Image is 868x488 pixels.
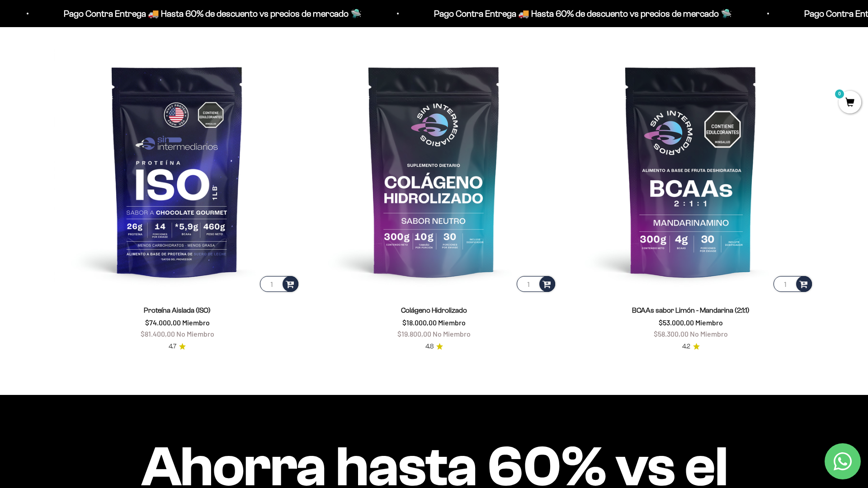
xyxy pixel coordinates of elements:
p: Pago Contra Entrega 🚚 Hasta 60% de descuento vs precios de mercado 🛸 [422,6,720,21]
a: Colágeno Hidrolizado [401,306,467,314]
span: $74.000,00 [145,318,181,327]
a: BCAAs sabor Limón - Mandarina (2:1:1) [632,306,750,314]
span: No Miembro [176,329,214,338]
span: No Miembro [433,329,471,338]
span: $19.800,00 [397,329,431,338]
span: $18.000,00 [402,318,437,327]
mark: 0 [834,89,845,99]
a: Proteína Aislada (ISO) [144,306,211,314]
span: 4.2 [682,342,690,352]
a: 4.74.7 de 5.0 estrellas [169,342,186,352]
span: Miembro [182,318,210,327]
span: 4.7 [169,342,176,352]
a: 4.84.8 de 5.0 estrellas [425,342,443,352]
a: 4.24.2 de 5.0 estrellas [682,342,700,352]
span: 4.8 [425,342,434,352]
span: $53.000,00 [659,318,694,327]
span: $58.300,00 [654,329,689,338]
span: Miembro [695,318,723,327]
p: Pago Contra Entrega 🚚 Hasta 60% de descuento vs precios de mercado 🛸 [52,6,350,21]
span: Miembro [438,318,466,327]
span: No Miembro [690,329,728,338]
a: 0 [839,98,861,108]
span: $81.400,00 [141,329,175,338]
